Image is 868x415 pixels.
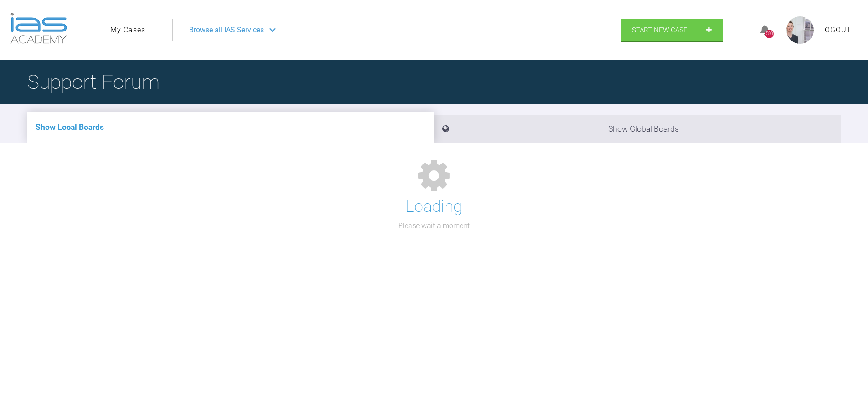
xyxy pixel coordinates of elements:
[398,220,470,232] p: Please wait a moment
[632,26,688,34] span: Start New Case
[821,24,852,36] a: Logout
[110,24,145,36] a: My Cases
[434,115,841,143] li: Show Global Boards
[27,66,159,98] h1: Support Forum
[10,13,67,44] img: logo-light.3e3ef733.png
[189,24,264,36] span: Browse all IAS Services
[786,16,814,44] img: profile.png
[621,19,723,41] a: Start New Case
[406,194,462,220] h1: Loading
[27,112,434,143] li: Show Local Boards
[765,30,774,38] div: 580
